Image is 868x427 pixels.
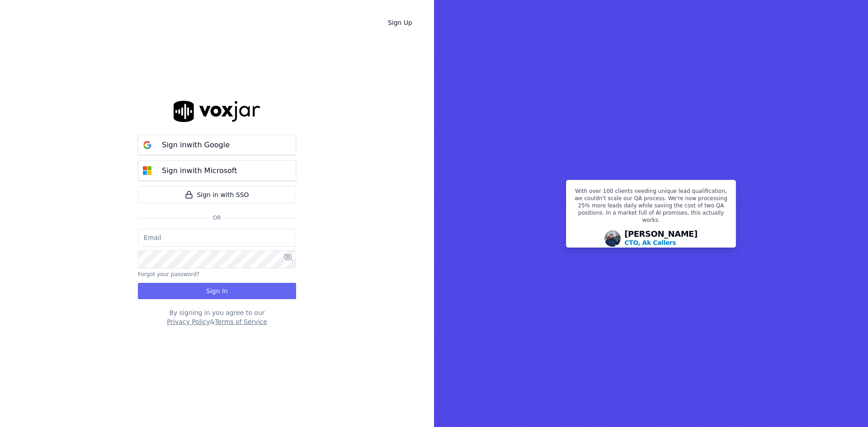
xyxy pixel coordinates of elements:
[138,308,296,326] div: By signing in you agree to our &
[215,317,267,326] button: Terms of Service
[174,101,260,122] img: logo
[138,135,296,155] button: Sign inwith Google
[572,188,730,227] p: With over 100 clients needing unique lead qualification, we couldn't scale our QA process. We're ...
[162,165,237,176] p: Sign in with Microsoft
[209,214,225,221] span: Or
[624,230,698,247] div: [PERSON_NAME]
[138,160,296,181] button: Sign inwith Microsoft
[604,230,621,247] img: Avatar
[138,283,296,299] button: Sign In
[167,317,210,326] button: Privacy Policy
[138,271,199,278] button: Forgot your password?
[138,162,156,180] img: microsoft Sign in button
[138,229,296,247] input: Email
[138,186,296,203] a: Sign in with SSO
[381,14,420,31] a: Sign Up
[624,238,676,247] p: CTO, Ak Callers
[162,140,230,150] p: Sign in with Google
[138,136,156,154] img: google Sign in button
